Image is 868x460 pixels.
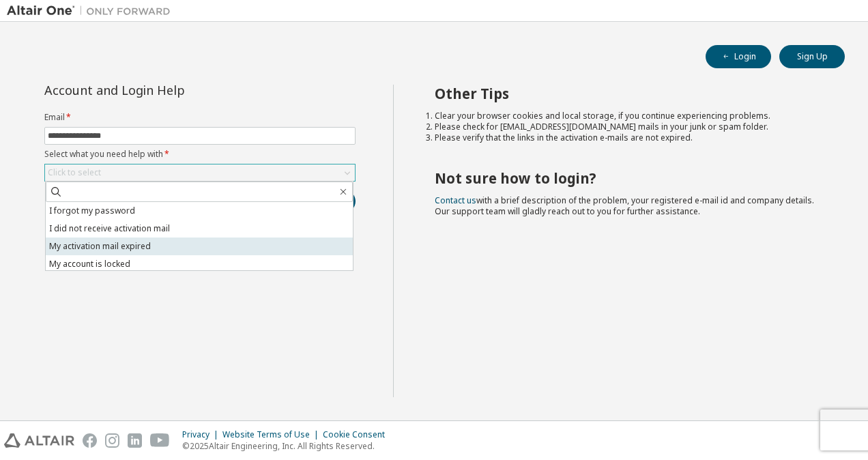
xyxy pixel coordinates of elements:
img: instagram.svg [105,433,119,448]
div: Click to select [48,167,101,178]
span: with a brief description of the problem, your registered e-mail id and company details. Our suppo... [435,195,814,217]
label: Email [44,112,356,123]
li: I forgot my password [46,202,353,220]
h2: Other Tips [435,85,821,102]
div: Cookie Consent [323,429,393,440]
li: Please verify that the links in the activation e-mails are not expired. [435,132,821,143]
li: Clear your browser cookies and local storage, if you continue experiencing problems. [435,111,821,121]
p: © 2025 Altair Engineering, Inc. All Rights Reserved. [182,440,393,452]
img: linkedin.svg [128,433,142,448]
img: altair_logo.svg [4,433,74,448]
img: Altair One [7,4,177,18]
div: Website Terms of Use [222,429,323,440]
div: Privacy [182,429,222,440]
div: Account and Login Help [44,85,293,96]
img: facebook.svg [83,433,97,448]
label: Select what you need help with [44,149,356,160]
div: Click to select [45,164,355,181]
button: Login [706,45,771,68]
img: youtube.svg [150,433,170,448]
h2: Not sure how to login? [435,169,821,187]
a: Contact us [435,195,476,206]
li: Please check for [EMAIL_ADDRESS][DOMAIN_NAME] mails in your junk or spam folder. [435,121,821,132]
button: Sign Up [779,45,845,68]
